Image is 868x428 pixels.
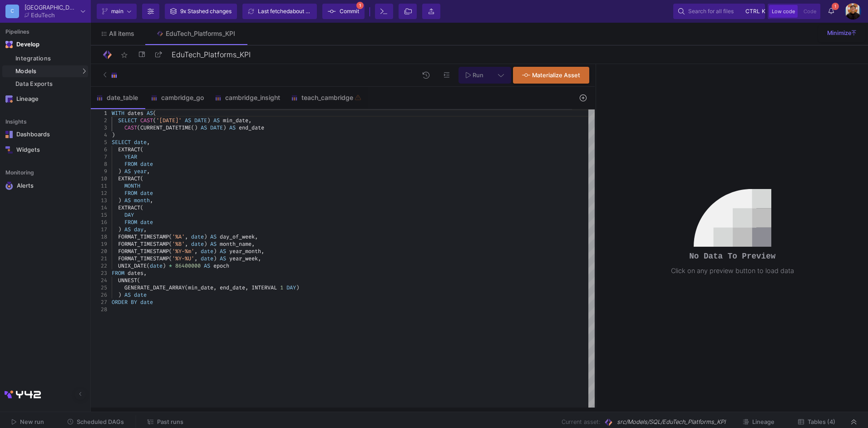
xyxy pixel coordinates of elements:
span: SELECT [118,117,137,124]
span: date [201,248,213,255]
div: Alerts [17,182,76,190]
button: SQL-Model type child icon [96,67,128,84]
span: BY [131,299,137,306]
div: cambridge_insight [215,94,280,101]
span: SELECT [112,139,131,146]
span: Commit [340,5,359,18]
span: CAST [140,117,153,124]
pre: No Data To Preview [689,250,775,262]
span: '[DATE]' [156,117,182,124]
img: SQL-Model type child icon [215,95,222,101]
button: Low code [769,5,798,18]
span: year [134,168,147,175]
img: Navigation icon [5,95,13,103]
span: AS [185,117,191,124]
div: Integrations [15,55,86,62]
img: SQL-Model type child icon [111,72,118,79]
span: date [201,255,213,262]
span: ( [169,248,172,255]
button: Search for all filesctrlk [673,4,765,19]
div: cambridge_go [151,94,204,101]
button: 9x Stashed changes [165,4,237,19]
span: ) [118,197,121,204]
span: AS [147,109,153,117]
div: 9x Stashed changes [180,5,232,18]
div: date_table [96,94,140,101]
span: k [762,6,765,17]
span: AS [229,124,236,131]
span: Lineage [752,418,774,425]
span: ( [147,262,150,269]
span: , [255,233,258,240]
div: teach_cambridge [291,94,363,101]
span: FORMAT_TIMESTAMP [118,255,169,262]
span: , [248,117,252,124]
span: ) [213,255,217,262]
span: ( [185,284,188,291]
button: Last fetchedabout 16 hours ago [242,4,317,19]
span: ) [112,131,115,139]
span: , [143,226,147,233]
div: 3 [91,124,107,131]
div: 11 [91,182,107,189]
span: MONTH [124,182,140,189]
img: SQL-Model type child icon [151,95,158,101]
div: 22 [91,262,107,269]
span: date [134,139,147,146]
span: DATE [210,124,223,131]
span: 1 [832,3,839,10]
button: Commit [322,4,365,19]
span: '%Y-%m' [172,248,194,255]
span: UNNEST [118,277,137,284]
div: 1 [91,109,107,117]
a: Data Exports [2,78,88,90]
div: 16 [91,219,107,226]
span: year_week [229,255,258,262]
span: UNIX_DATE [118,262,147,269]
span: date [191,240,204,248]
span: Current asset: [562,418,600,426]
div: Dashboards [16,131,75,138]
span: AS [213,117,220,124]
div: Click on any preview button to load data [671,266,794,276]
img: Navigation icon [5,131,13,138]
div: 19 [91,240,107,248]
span: All items [109,30,134,37]
span: '%Y-%U' [172,255,194,262]
div: 14 [91,204,107,211]
span: AS [210,233,217,240]
button: Run [459,67,491,84]
span: end_date [239,124,264,131]
span: date [150,262,163,269]
span: New run [20,418,44,425]
div: 8 [91,160,107,168]
span: main [111,5,123,18]
div: Data Exports [15,80,86,88]
mat-expansion-panel-header: Navigation iconDevelop [2,37,88,52]
span: ( [140,146,143,153]
span: Scheduled DAGs [77,418,124,425]
div: Lineage [16,95,75,103]
span: date [140,160,153,168]
img: SQL-Model type child icon [96,95,103,101]
div: 17 [91,226,107,233]
span: month_name [220,240,252,248]
span: Materialize Asset [532,72,580,79]
span: Models [15,68,37,75]
span: INTERVAL [252,284,277,291]
button: ctrlk [743,6,760,17]
span: Search for all files [688,5,734,18]
span: AS [204,262,210,269]
span: ( [169,255,172,262]
div: 20 [91,248,107,255]
div: Develop [16,41,30,48]
div: 6 [91,146,107,153]
span: '%B' [172,240,185,248]
span: CAST [124,124,137,131]
img: Tab icon [156,30,164,38]
a: Navigation iconLineage [2,92,88,106]
img: bg52tvgs8dxfpOhHYAd0g09LCcAxm85PnUXHwHyc.png [845,3,861,20]
span: ORDER [112,299,128,306]
span: ) [118,168,121,175]
span: , [147,168,150,175]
